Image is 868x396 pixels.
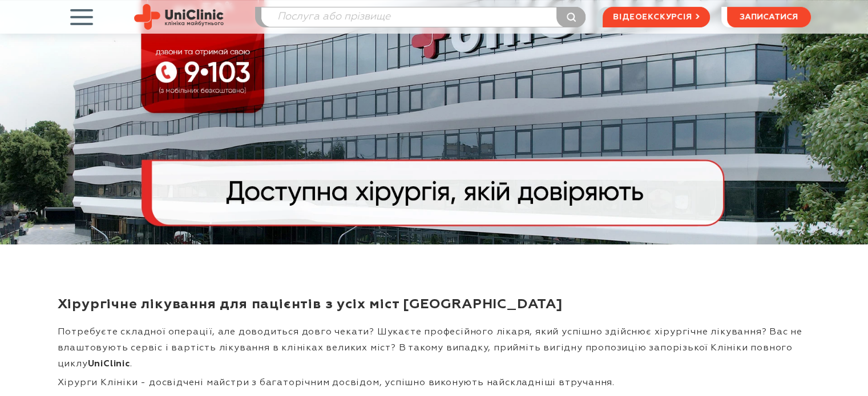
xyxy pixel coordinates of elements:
strong: UniClinic [88,360,130,369]
p: Хірурги Клініки - досвідчені майстри з багаторічним досвідом, успішно виконують найскладніші втру... [58,375,811,391]
span: відеоекскурсія [613,7,692,27]
input: Послуга або прізвище [261,7,586,27]
img: Uniclinic [134,4,224,30]
span: записатися [740,13,798,21]
p: Потребуєте складної операції, але доводиться довго чекати? Шукаєте професійного лікаря, який успі... [58,324,811,372]
a: відеоекскурсія [603,7,709,27]
h1: Хірургічне лікування для пацієнтів з усіх міст [GEOGRAPHIC_DATA] [58,296,811,313]
button: записатися [727,7,811,27]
